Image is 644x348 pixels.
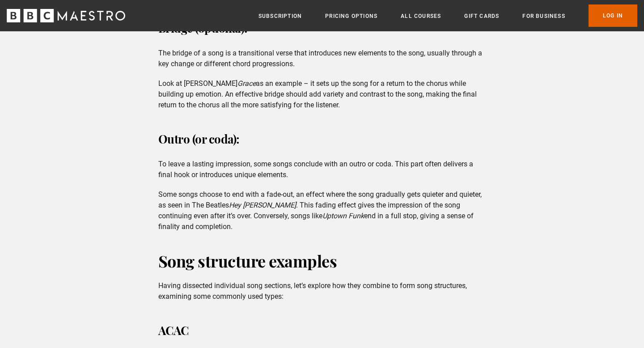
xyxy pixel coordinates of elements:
[158,159,486,180] p: To leave a lasting impression, some songs conclude with an outro or coda. This part often deliver...
[229,201,296,209] em: Hey [PERSON_NAME]
[322,212,364,220] em: Uptown Funk
[258,12,302,21] a: Subscription
[325,12,377,21] a: Pricing Options
[258,4,637,27] nav: Primary
[589,4,637,27] a: Log In
[464,12,499,21] a: Gift Cards
[158,320,486,341] h3: ACAC
[158,128,486,150] h3: Outro (or coda):
[401,12,441,21] a: All Courses
[7,9,125,22] svg: BBC Maestro
[158,189,486,232] p: Some songs choose to end with a fade-out, an effect where the song gradually gets quieter and qui...
[158,280,486,302] p: Having dissected individual song sections, let’s explore how they combine to form song structures...
[158,78,486,110] p: Look at [PERSON_NAME] as an example – it sets up the song for a return to the chorus while buildi...
[237,79,256,88] em: Grace
[158,250,486,272] h2: Song structure examples
[522,12,565,21] a: For business
[158,48,486,69] p: The bridge of a song is a transitional verse that introduces new elements to the song, usually th...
